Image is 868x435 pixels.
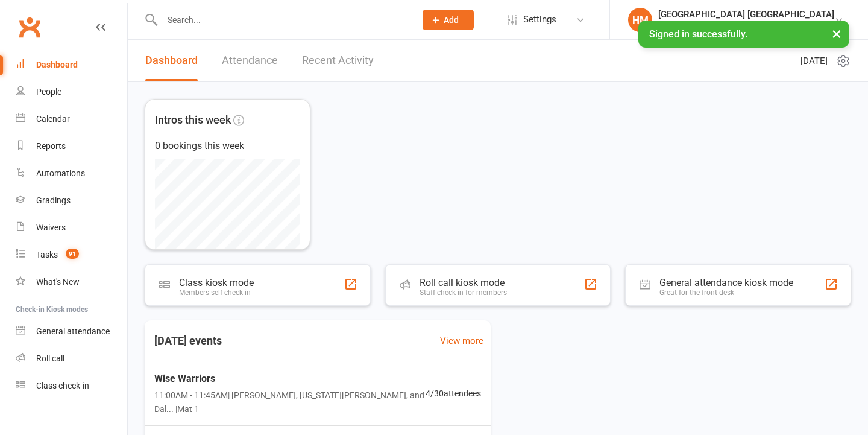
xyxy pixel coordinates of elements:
a: Reports [16,133,127,160]
div: General attendance kiosk mode [659,277,793,288]
div: Automations [36,168,85,178]
div: [GEOGRAPHIC_DATA] [GEOGRAPHIC_DATA] [658,9,834,20]
div: What's New [36,277,80,287]
div: Great for the front desk [659,288,793,297]
span: 91 [66,249,79,259]
a: Gradings [16,187,127,214]
div: Roll call kiosk mode [420,277,507,288]
button: Add [423,10,474,30]
a: Attendance [222,40,278,81]
a: Dashboard [145,40,198,81]
span: Wise Warriors [154,371,426,387]
div: Roll call [36,354,64,363]
div: Gradings [36,195,71,205]
div: Dashboard [36,60,78,69]
a: Waivers [16,214,127,241]
input: Search... [159,11,407,28]
div: HM [628,8,652,32]
h3: [DATE] events [145,330,231,352]
div: Class kiosk mode [179,277,254,288]
span: 11:00AM - 11:45AM | [PERSON_NAME], [US_STATE][PERSON_NAME], and Dal... | Mat 1 [154,389,426,416]
div: General attendance [36,326,110,336]
a: Calendar [16,106,127,133]
div: Reports [36,141,66,151]
a: View more [440,334,483,348]
div: People [36,87,61,97]
div: Calendar [36,114,70,124]
a: General attendance kiosk mode [16,318,127,345]
a: Roll call [16,345,127,372]
a: Tasks 91 [16,241,127,268]
span: Intros this week [155,112,231,129]
a: Clubworx [14,12,45,42]
a: What's New [16,268,127,296]
div: [GEOGRAPHIC_DATA] [GEOGRAPHIC_DATA] [658,20,834,31]
a: People [16,78,127,106]
span: 4 / 30 attendees [426,387,481,400]
a: Class kiosk mode [16,372,127,399]
span: Add [444,15,459,25]
div: Waivers [36,223,66,232]
div: Class check-in [36,381,89,390]
div: 0 bookings this week [155,138,300,154]
div: Tasks [36,250,58,259]
span: Settings [523,6,556,33]
div: Members self check-in [179,288,254,297]
a: Dashboard [16,51,127,78]
span: Signed in successfully. [649,28,747,40]
a: Automations [16,160,127,187]
a: Recent Activity [302,40,374,81]
div: Staff check-in for members [420,288,507,297]
button: × [826,21,848,46]
span: [DATE] [800,54,828,68]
